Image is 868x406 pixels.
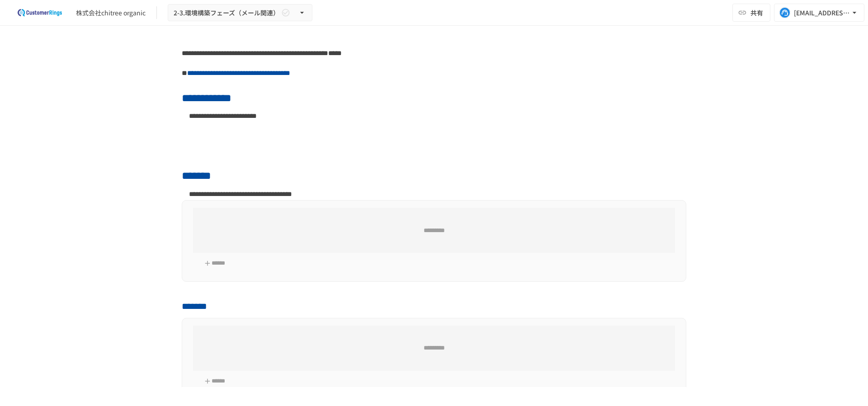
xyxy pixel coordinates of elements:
[774,4,864,22] button: [EMAIL_ADDRESS][DOMAIN_NAME]
[174,7,279,19] span: 2-3.環境構築フェーズ（メール関連）
[794,7,850,19] div: [EMAIL_ADDRESS][DOMAIN_NAME]
[76,8,146,18] div: 株式会社chitree organic
[11,5,69,20] img: 2eEvPB0nRDFhy0583kMjGN2Zv6C2P7ZKCFl8C3CzR0M
[732,4,770,22] button: 共有
[750,8,763,18] span: 共有
[168,4,312,22] button: 2-3.環境構築フェーズ（メール関連）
